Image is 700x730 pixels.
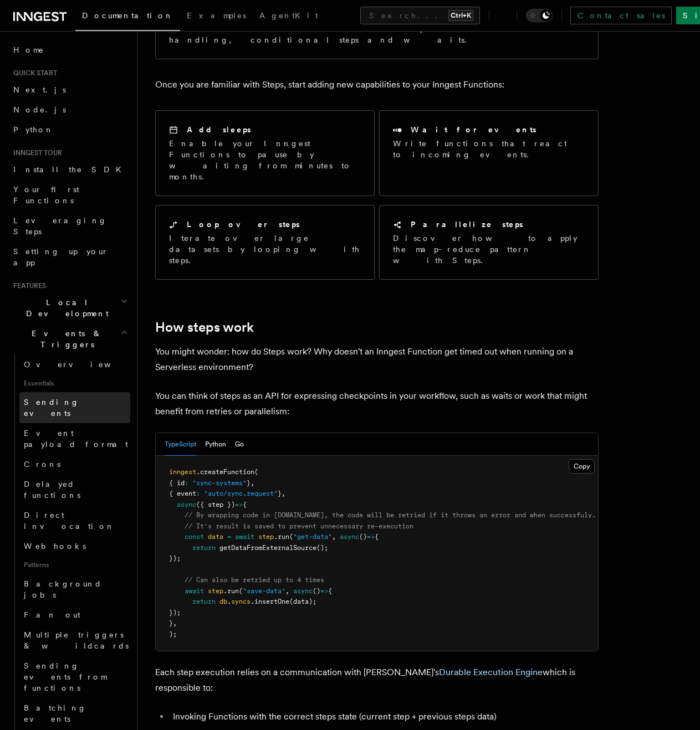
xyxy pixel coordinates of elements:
[19,625,130,656] a: Multiple triggers & wildcards
[328,587,332,595] span: {
[289,533,293,541] span: (
[155,77,599,92] p: Once you are familiar with Steps, start adding new capabilities to your Inngest Functions:
[278,490,282,497] span: }
[19,474,130,505] a: Delayed functions
[9,210,130,241] a: Leveraging Steps
[219,598,227,605] span: db
[24,610,80,619] span: Fan out
[247,479,251,487] span: }
[24,661,106,692] span: Sending events from functions
[13,185,79,205] span: Your first Functions
[155,665,599,696] p: Each step execution relies on a communication with [PERSON_NAME]'s which is responsible to:
[196,490,200,497] span: :
[239,587,243,595] span: (
[9,69,57,78] span: Quick start
[227,533,231,541] span: =
[13,125,54,134] span: Python
[169,468,196,476] span: inngest
[169,479,185,487] span: { id
[82,11,173,20] span: Documentation
[393,233,585,266] p: Discover how to apply the map-reduce pattern with Steps.
[24,429,128,449] span: Event payload format
[282,490,285,497] span: ,
[24,480,80,500] span: Delayed functions
[9,80,130,100] a: Next.js
[24,542,86,551] span: Webhooks
[192,544,216,552] span: return
[155,110,375,196] a: Add sleepsEnable your Inngest Functions to pause by waiting from minutes to months.
[9,292,130,323] button: Local Development
[192,598,216,605] span: return
[19,354,130,374] a: Overview
[24,579,102,599] span: Background jobs
[192,479,247,487] span: "sync-systems"
[253,3,325,30] a: AgentKit
[9,120,130,140] a: Python
[9,148,62,157] span: Inngest tour
[170,709,599,724] li: Invoking Functions with the correct steps state (current step + previous steps data)
[173,619,177,627] span: ,
[13,44,44,55] span: Home
[196,501,235,508] span: ({ step })
[9,241,130,273] a: Setting up your app
[439,667,543,677] a: Durable Execution Engine
[169,554,181,562] span: });
[169,490,196,497] span: { event
[19,392,130,423] a: Sending events
[448,10,473,21] kbd: Ctrl+K
[274,533,289,541] span: .run
[196,468,254,476] span: .createFunction
[19,656,130,698] a: Sending events from functions
[155,344,599,375] p: You might wonder: how do Steps work? Why doesn't an Inngest Function get timed out when running o...
[19,574,130,605] a: Background jobs
[231,598,251,605] span: syncs
[320,587,328,595] span: =>
[569,459,595,474] button: Copy
[526,9,553,22] button: Toggle dark mode
[9,328,121,350] span: Events & Triggers
[13,216,107,236] span: Leveraging Steps
[293,587,313,595] span: async
[187,11,246,20] span: Examples
[155,388,599,419] p: You can think of steps as an API for expressing checkpoints in your workflow, such as waits or wo...
[24,398,79,418] span: Sending events
[235,533,254,541] span: await
[243,501,247,508] span: {
[332,533,336,541] span: ,
[379,205,599,280] a: Parallelize stepsDiscover how to apply the map-reduce pattern with Steps.
[251,598,289,605] span: .insertOne
[19,698,130,729] a: Batching events
[285,587,289,595] span: ,
[185,587,204,595] span: await
[411,219,523,230] h2: Parallelize steps
[185,511,596,519] span: // By wrapping code in [DOMAIN_NAME], the code will be retried if it throws an error and when suc...
[9,297,121,319] span: Local Development
[185,479,188,487] span: :
[19,505,130,536] a: Direct invocation
[9,179,130,210] a: Your first Functions
[411,124,537,135] h2: Wait for events
[13,247,109,267] span: Setting up your app
[379,110,599,196] a: Wait for eventsWrite functions that react to incoming events.
[24,630,129,650] span: Multiple triggers & wildcards
[570,7,672,24] a: Contact sales
[251,479,254,487] span: ,
[235,433,244,456] button: Go
[24,460,60,469] span: Crons
[169,233,361,266] p: Iterate over large datasets by looping with steps.
[19,556,130,574] span: Patterns
[13,85,66,94] span: Next.js
[9,281,46,290] span: Features
[243,587,285,595] span: "save-data"
[367,533,375,541] span: =>
[227,598,231,605] span: .
[75,3,180,31] a: Documentation
[19,374,130,392] span: Essentials
[13,165,128,174] span: Install the SDK
[204,490,278,497] span: "auto/sync.request"
[24,511,115,531] span: Direct invocation
[313,587,320,595] span: ()
[165,433,196,456] button: TypeScript
[393,138,585,160] p: Write functions that react to incoming events.
[169,630,177,638] span: );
